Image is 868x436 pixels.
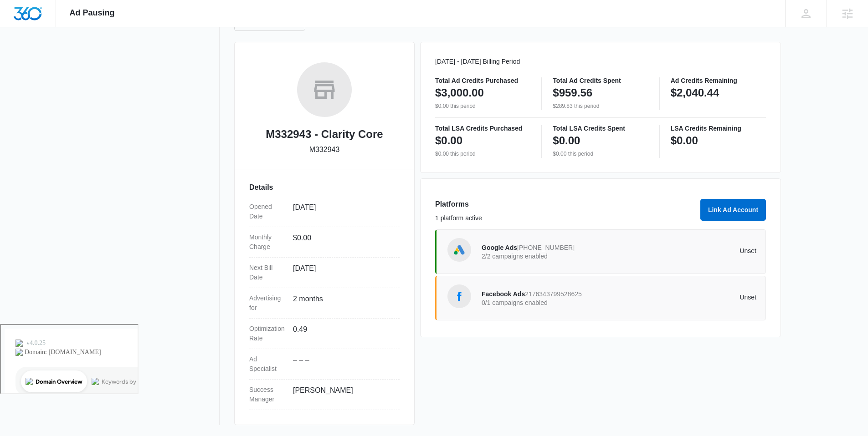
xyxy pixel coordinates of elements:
dt: Monthly Charge [249,233,286,252]
img: tab_domain_overview_orange.svg [25,53,32,60]
div: Advertising for2 months [249,288,400,319]
span: [PHONE_NUMBER] [517,244,575,251]
p: $0.00 this period [435,102,530,110]
dd: [PERSON_NAME] [293,385,392,404]
div: Monthly Charge$0.00 [249,227,400,258]
p: Unset [619,248,757,254]
span: Google Ads [482,244,517,251]
img: website_grey.svg [15,24,22,31]
p: 1 platform active [435,213,695,223]
h3: Platforms [435,199,695,210]
div: Next Bill Date[DATE] [249,258,400,288]
dd: $0.00 [293,233,392,252]
p: $0.00 [553,133,580,148]
dd: [DATE] [293,263,392,282]
p: $3,000.00 [435,86,484,100]
p: [DATE] - [DATE] Billing Period [435,57,766,66]
h2: M332943 - Clarity Core [266,126,383,142]
div: Domain: [DOMAIN_NAME] [24,24,100,31]
dt: Optimization Rate [249,324,286,343]
p: $0.00 [671,133,698,148]
img: logo_orange.svg [15,15,22,22]
p: 2/2 campaigns enabled [482,253,619,259]
p: Total LSA Credits Purchased [435,125,530,132]
div: Domain Overview [35,54,82,60]
div: Keywords by Traffic [101,54,154,60]
img: Facebook Ads [452,289,466,303]
dt: Success Manager [249,385,286,404]
span: Ad Pausing [70,8,115,18]
p: $0.00 [435,133,462,148]
p: Total Ad Credits Spent [553,77,648,84]
h3: Details [249,182,400,193]
dd: 0.49 [293,324,392,343]
a: Facebook AdsFacebook Ads21763437995286250/1 campaigns enabledUnset [435,276,766,320]
div: Opened Date[DATE] [249,197,400,227]
div: Success Manager[PERSON_NAME] [249,380,400,410]
p: $959.56 [553,86,592,100]
img: Google Ads [452,243,466,257]
p: M332943 [309,144,340,155]
dt: Advertising for [249,294,286,313]
p: Total Ad Credits Purchased [435,77,530,84]
dd: 2 months [293,294,392,313]
dd: [DATE] [293,202,392,221]
a: Google AdsGoogle Ads[PHONE_NUMBER]2/2 campaigns enabledUnset [435,229,766,274]
dt: Ad Specialist [249,355,286,374]
p: 0/1 campaigns enabled [482,299,619,306]
p: $0.00 this period [435,150,530,158]
div: Ad Specialist– – – [249,349,400,380]
span: Facebook Ads [482,290,525,298]
img: tab_keywords_by_traffic_grey.svg [91,53,98,60]
button: Link Ad Account [700,199,766,221]
p: Ad Credits Remaining [671,77,766,84]
span: 2176343799528625 [525,290,582,298]
div: Optimization Rate0.49 [249,319,400,349]
p: LSA Credits Remaining [671,125,766,132]
p: $0.00 this period [553,150,648,158]
p: $289.83 this period [553,102,648,110]
dt: Opened Date [249,202,286,221]
dt: Next Bill Date [249,263,286,282]
p: Total LSA Credits Spent [553,125,648,132]
dd: – – – [293,355,392,374]
div: v 4.0.25 [26,15,45,22]
p: Unset [619,294,757,300]
p: $2,040.44 [671,86,719,100]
